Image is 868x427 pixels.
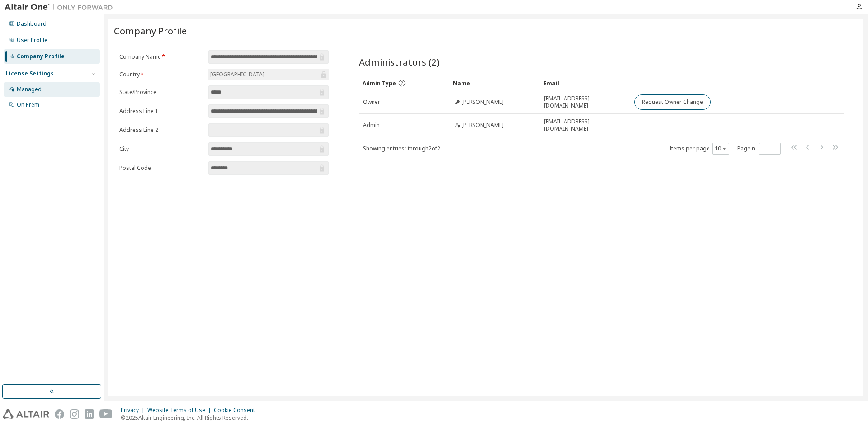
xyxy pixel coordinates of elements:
[544,95,626,109] span: [EMAIL_ADDRESS][DOMAIN_NAME]
[17,53,65,60] div: Company Profile
[119,53,203,61] label: Company Name
[119,89,203,96] label: State/Province
[17,101,39,108] div: On Prem
[363,80,396,87] span: Admin Type
[3,409,49,419] img: altair_logo.svg
[17,37,47,44] div: User Profile
[119,108,203,115] label: Address Line 1
[670,143,729,155] span: Items per page
[99,409,113,419] img: youtube.svg
[6,70,54,77] div: License Settings
[462,122,504,129] span: [PERSON_NAME]
[544,118,626,132] span: [EMAIL_ADDRESS][DOMAIN_NAME]
[114,24,187,37] span: Company Profile
[121,407,147,414] div: Privacy
[453,76,536,90] div: Name
[70,409,79,419] img: instagram.svg
[363,145,440,152] span: Showing entries 1 through 2 of 2
[359,56,439,68] span: Administrators (2)
[715,145,727,152] button: 10
[214,407,260,414] div: Cookie Consent
[121,414,260,422] p: © 2025 Altair Engineering, Inc. All Rights Reserved.
[208,69,329,80] div: [GEOGRAPHIC_DATA]
[17,20,47,28] div: Dashboard
[17,86,42,93] div: Managed
[119,164,203,172] label: Postal Code
[209,70,266,80] div: [GEOGRAPHIC_DATA]
[363,99,380,106] span: Owner
[119,71,203,78] label: Country
[55,409,64,419] img: facebook.svg
[363,122,380,129] span: Admin
[119,145,203,153] label: City
[462,99,504,106] span: [PERSON_NAME]
[119,127,203,134] label: Address Line 2
[634,94,711,110] button: Request Owner Change
[85,409,94,419] img: linkedin.svg
[737,143,781,155] span: Page n.
[543,76,627,90] div: Email
[147,407,214,414] div: Website Terms of Use
[5,3,118,12] img: Altair One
